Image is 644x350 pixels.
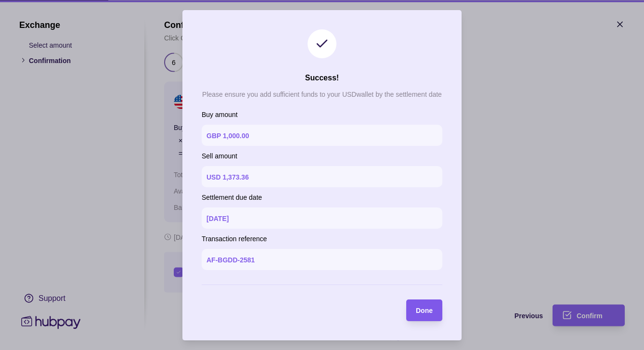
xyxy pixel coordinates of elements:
[206,132,249,140] p: GBP 1,000.00
[202,192,442,203] p: Settlement due date
[416,307,433,314] span: Done
[202,109,442,120] p: Buy amount
[206,256,255,264] p: AF-BGDD-2581
[406,299,442,321] button: Done
[206,173,249,181] p: USD 1,373.36
[202,91,442,98] p: Please ensure you add sufficient funds to your USD wallet by the settlement date
[206,215,229,222] p: [DATE]
[305,73,339,83] h2: Success!
[202,233,442,244] p: Transaction reference
[202,151,442,161] p: Sell amount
